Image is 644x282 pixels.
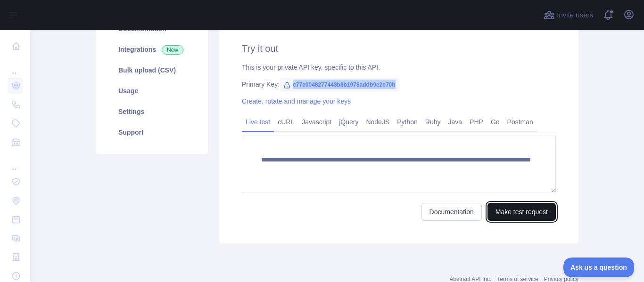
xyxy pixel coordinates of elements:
[487,114,504,129] a: Go
[393,114,421,129] a: Python
[107,39,197,60] a: Integrations New
[542,8,595,23] button: Invite users
[274,114,298,129] a: cURL
[242,114,274,129] a: Live test
[242,42,556,55] h2: Try it out
[504,114,537,129] a: Postman
[107,81,197,101] a: Usage
[162,45,183,55] span: New
[421,203,482,221] a: Documentation
[445,114,466,129] a: Java
[242,80,556,89] div: Primary Key:
[107,122,197,143] a: Support
[557,10,593,21] span: Invite users
[280,78,399,92] span: c77e0048277443b8b1978addb9e2e70b
[242,63,556,72] div: This is your private API key, specific to this API.
[487,203,556,221] button: Make test request
[466,114,487,129] a: PHP
[563,258,635,277] iframe: Toggle Customer Support
[242,97,351,105] a: Create, rotate and manage your keys
[362,114,393,129] a: NodeJS
[335,114,362,129] a: jQuery
[298,114,335,129] a: Javascript
[8,153,23,171] div: ...
[107,101,197,122] a: Settings
[107,60,197,81] a: Bulk upload (CSV)
[8,56,23,75] div: ...
[421,114,445,129] a: Ruby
